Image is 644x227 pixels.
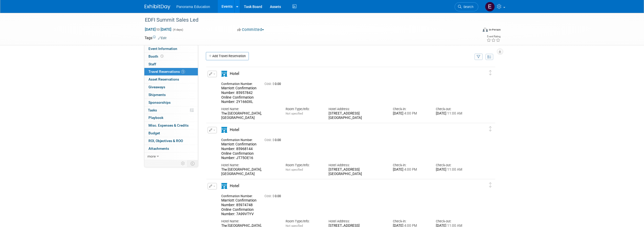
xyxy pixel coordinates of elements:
i: Filter by Traveler [477,55,480,59]
div: Hotel Name: [221,219,278,224]
span: Booth [148,54,164,58]
span: Event Information [148,47,177,51]
img: External Events Calendar [485,2,495,12]
span: 4:00 PM [403,168,417,171]
div: Hotel Address: [329,107,385,111]
div: Hotel Address: [329,219,385,224]
span: Not specified [286,168,303,171]
div: [STREET_ADDRESS] [GEOGRAPHIC_DATA] [329,111,385,120]
div: In-Person [489,28,501,32]
a: Playbook [144,114,198,121]
i: Click and drag to move item [489,70,492,75]
a: Event Information [144,45,198,53]
div: Confirmation Number: [221,81,257,86]
a: Travel Reservations5 [144,68,198,75]
a: Search [455,2,478,11]
div: Check-in: [393,219,428,224]
span: Cost: $ [264,82,275,86]
span: Cost: $ [264,194,275,198]
span: Giveaways [148,85,165,89]
td: Tags [145,35,166,40]
span: 11:00 AM [446,111,462,115]
div: The [GEOGRAPHIC_DATA], [GEOGRAPHIC_DATA] [221,168,278,176]
div: Confirmation Number: [221,137,257,142]
a: Giveaways [144,83,198,91]
span: Hotel [230,71,239,76]
span: Attachments [148,146,169,151]
div: The [GEOGRAPHIC_DATA], [GEOGRAPHIC_DATA] [221,111,278,120]
span: Shipments [148,93,166,97]
a: Staff [144,60,198,68]
div: Event Rating [487,35,500,38]
a: Edit [158,36,166,40]
span: [DATE] [DATE] [145,27,172,32]
a: Shipments [144,91,198,99]
div: Confirmation Number: [221,193,257,198]
span: Marriott Confirmation Number: 85974748 Online Confirmation Number: 7A99VTYV [221,198,257,216]
span: Tasks [148,108,157,112]
div: [DATE] [436,168,471,172]
div: Check-out: [436,107,471,111]
span: Hotel [230,184,239,188]
span: Panorama Education [177,5,210,9]
button: Committed [235,27,266,32]
span: 0.00 [264,82,283,86]
a: Add Travel Reservation [206,52,249,60]
a: Asset Reservations [144,76,198,83]
div: Hotel Address: [329,163,385,168]
img: Format-Inperson.png [483,28,488,32]
span: Travel Reservations [148,69,185,74]
a: Sponsorships [144,99,198,106]
img: ExhibitDay [145,4,170,10]
span: more [147,154,156,158]
span: 11:00 AM [446,168,462,171]
i: Click and drag to move item [489,126,492,132]
div: Hotel Name: [221,107,278,111]
a: Booth [144,53,198,60]
a: ROI, Objectives & ROO [144,137,198,145]
span: Staff [148,62,156,66]
span: Playbook [148,116,163,120]
a: Misc. Expenses & Credits [144,122,198,129]
div: EDFI Summit Sales Led [143,15,471,25]
a: more [144,153,198,160]
div: [DATE] [393,168,428,172]
a: Tasks [144,107,198,114]
i: Hotel [221,127,227,133]
div: Room Type/Info: [286,163,321,168]
div: Room Type/Info: [286,219,321,224]
span: Budget [148,131,160,135]
span: Misc. Expenses & Credits [148,123,189,127]
div: Check-out: [436,163,471,168]
div: Hotel Name: [221,163,278,168]
span: 0.00 [264,194,283,198]
div: [STREET_ADDRESS] [GEOGRAPHIC_DATA] [329,168,385,176]
span: Search [462,5,473,9]
span: Not specified [286,112,303,115]
span: Cost: $ [264,138,275,142]
span: ROI, Objectives & ROO [148,139,183,143]
td: Toggle Event Tabs [187,160,198,167]
span: Marriott Confirmation Number: 85968144 Online Confirmation Number: JT75OE16 [221,142,257,160]
i: Hotel [221,71,227,77]
span: Hotel [230,127,239,132]
span: 5 [181,70,185,74]
a: Attachments [144,145,198,152]
div: Room Type/Info: [286,107,321,111]
div: [DATE] [393,111,428,116]
span: Asset Reservations [148,77,179,81]
span: 0.00 [264,138,283,142]
div: Event Format [448,27,501,34]
i: Click and drag to move item [489,182,492,188]
div: [DATE] [436,111,471,116]
span: Marriott Confirmation Number: 85957842 Online Confirmation Number: 2Y1660XL [221,86,257,104]
span: 4:00 PM [403,111,417,115]
div: Check-out: [436,219,471,224]
span: Sponsorships [148,100,171,104]
span: to [156,27,161,31]
div: Check-in: [393,163,428,168]
div: Check-in: [393,107,428,111]
a: Budget [144,129,198,137]
span: Booth not reserved yet [160,54,164,58]
i: Hotel [221,183,227,189]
